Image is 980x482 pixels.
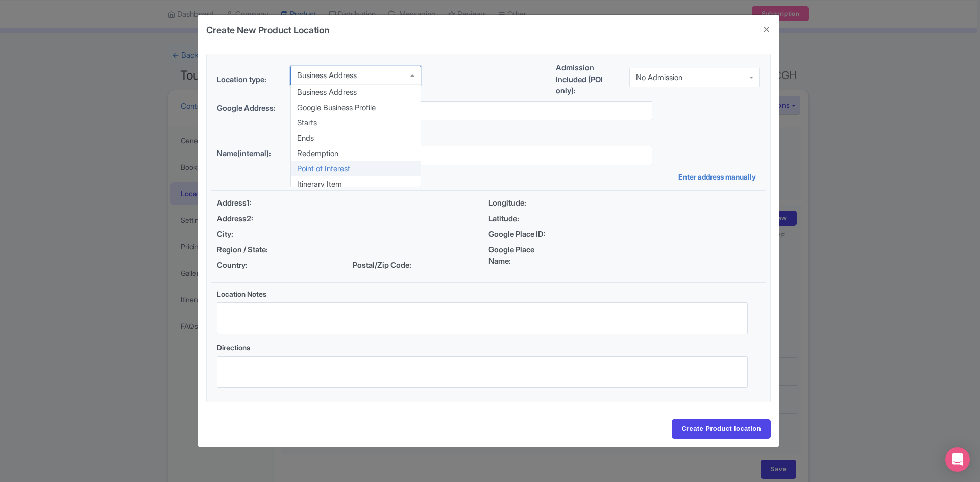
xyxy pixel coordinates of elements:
[672,419,771,439] input: Create Product location
[291,146,421,161] div: Redemption
[217,260,286,271] span: Country:
[217,213,286,225] span: Address2:
[290,101,652,120] input: Search address
[217,197,286,209] span: Address1:
[291,85,421,100] div: Business Address
[556,62,621,97] label: Admission Included (POI only):
[353,260,422,271] span: Postal/Zip Code:
[488,197,558,209] span: Longitude:
[291,100,421,115] div: Google Business Profile
[488,244,558,267] span: Google Place Name:
[217,103,282,114] label: Google Address:
[636,73,682,82] div: No Admission
[488,229,558,240] span: Google Place ID:
[217,343,250,352] span: Directions
[217,229,286,240] span: City:
[291,161,421,176] div: Point of Interest
[678,171,760,182] a: Enter address manually
[217,148,282,160] label: Name(internal):
[297,71,357,80] div: Business Address
[217,74,282,86] label: Location type:
[291,115,421,131] div: Starts
[206,23,329,37] h4: Create New Product Location
[217,244,286,256] span: Region / State:
[488,213,558,225] span: Latitude:
[291,176,421,192] div: Itinerary Item
[217,290,266,298] span: Location Notes
[754,15,779,44] button: Close
[945,447,970,472] div: Open Intercom Messenger
[291,131,421,146] div: Ends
